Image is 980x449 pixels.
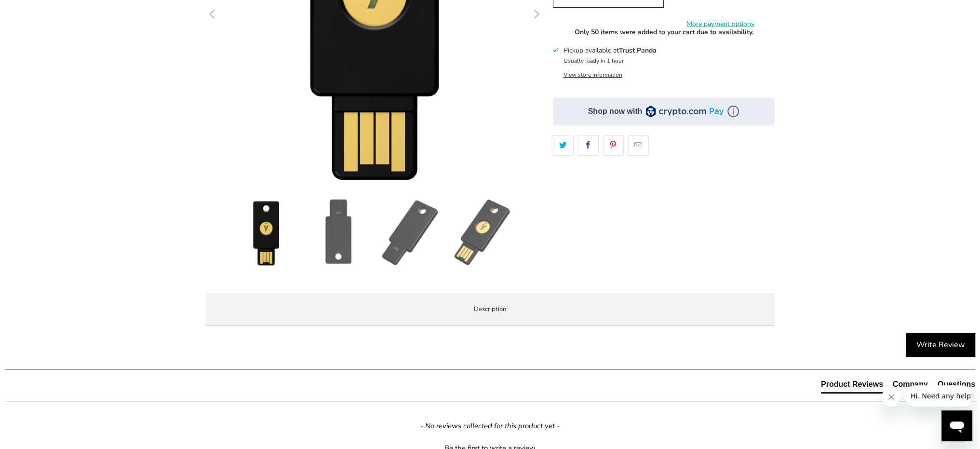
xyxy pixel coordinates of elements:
[603,135,624,155] a: Share this on Pinterest
[305,199,372,266] img: Security Key (NFC) by Yubico - Trust Panda
[206,293,775,326] label: Description
[377,199,444,266] img: Security Key (NFC) by Yubico - Trust Panda
[821,379,883,390] div: Product Reviews
[941,410,972,441] iframe: Button to launch messaging window
[563,45,656,55] h3: Pickup available at
[232,199,300,266] img: Security Key (NFC) by Yubico - Trust Panda
[420,421,560,431] em: - No reviews collected for this product yet -
[563,71,622,79] button: View store information
[563,57,623,65] small: Usually ready in 1 hour
[553,173,775,204] iframe: Reviews Widget
[553,135,574,155] a: Share this on Twitter
[821,379,975,398] div: Reviews Tabs
[893,379,928,390] div: Company
[938,379,975,390] div: Questions
[906,333,975,357] div: Write Review
[905,385,972,407] iframe: Message from company
[578,135,599,155] a: Share this on Facebook
[628,135,649,155] a: Email this to a friend
[667,19,775,29] a: More payment options
[553,27,775,38] p: Only 50 items were added to your cart due to availability.
[6,7,69,14] span: Hi. Need any help?
[449,199,517,266] img: Security Key (NFC) by Yubico - Trust Panda
[588,106,643,117] div: Shop now with
[882,387,901,407] iframe: Close message
[618,46,656,55] b: Trust Panda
